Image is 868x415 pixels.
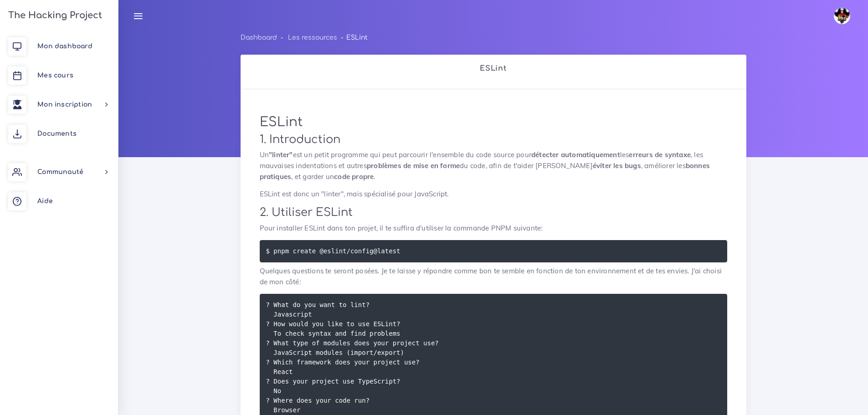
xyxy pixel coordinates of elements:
[260,149,727,182] p: Un est un petit programme qui peut parcourir l'ensemble du code source pour les , les mauvaises i...
[593,161,641,170] strong: éviter les bugs
[337,32,368,43] li: ESLint
[260,189,727,200] p: ESLint est donc un "linter", mais spécialisé pour JavaScript.
[37,72,73,79] span: Mes cours
[834,8,850,24] img: avatar
[266,246,403,256] code: $ pnpm create @eslint/config@latest
[334,172,374,181] strong: code propre
[260,115,727,130] h1: ESLint
[37,198,53,205] span: Aide
[367,161,460,170] strong: problèmes de mise en forme
[37,169,83,175] span: Communauté
[37,101,92,108] span: Mon inscription
[629,150,691,159] strong: erreurs de syntaxe
[5,10,102,20] h3: The Hacking Project
[37,130,77,137] span: Documents
[531,150,620,159] strong: détecter automatiquement
[260,133,727,146] h2: 1. Introduction
[260,206,727,219] h2: 2. Utiliser ESLint
[288,34,337,41] a: Les ressources
[260,266,727,287] p: Quelques questions te seront posées. Je te laisse y répondre comme bon te semble en fonction de t...
[250,64,737,73] h2: ESLint
[37,43,92,50] span: Mon dashboard
[260,223,727,234] p: Pour installer ESLint dans ton projet, il te suffira d'utiliser la commande PNPM suivante:
[241,34,277,41] a: Dashboard
[269,150,293,159] strong: "linter"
